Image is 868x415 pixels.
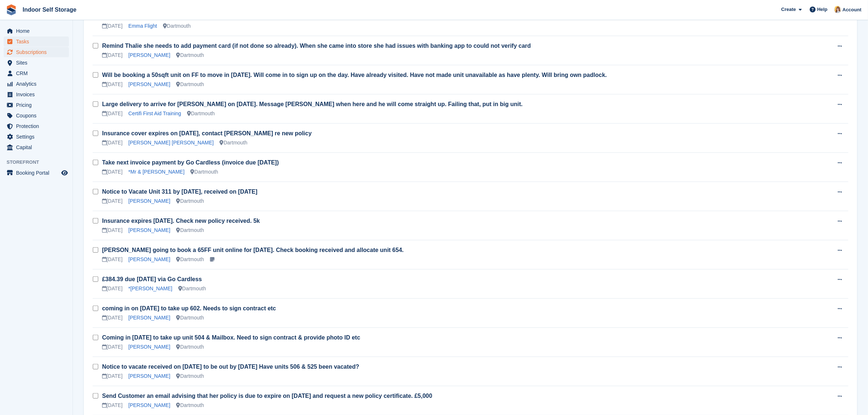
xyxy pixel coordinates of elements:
span: Coupons [16,110,60,121]
a: menu [4,36,69,47]
div: [DATE] [102,343,122,351]
a: [PERSON_NAME] [128,315,170,321]
a: Insurance cover expires on [DATE], contact [PERSON_NAME] re new policy [102,130,312,136]
a: [PERSON_NAME] [128,402,170,408]
a: Large delivery to arrive for [PERSON_NAME] on [DATE]. Message [PERSON_NAME] when here and he will... [102,101,523,107]
a: coming in on [DATE] to take up 602. Needs to sign contract etc [102,305,276,311]
div: Dartmouth [219,139,247,147]
a: [PERSON_NAME] [128,373,170,379]
div: Dartmouth [176,343,204,351]
span: Home [16,26,60,36]
a: menu [4,142,69,152]
a: menu [4,58,69,68]
a: Coming in [DATE] to take up unit 504 & Mailbox. Need to sign contract & provide photo ID etc [102,334,360,341]
a: [PERSON_NAME] going to book a 65FF unit online for [DATE]. Check booking received and allocate un... [102,247,404,253]
div: [DATE] [102,139,122,147]
div: Dartmouth [178,285,206,292]
a: Certifi First Aid Training [128,110,181,116]
span: Capital [16,142,60,152]
div: Dartmouth [163,22,191,30]
span: Create [781,6,796,13]
a: Take next invoice payment by Go Cardless (invoice due [DATE]) [102,159,279,166]
a: Notice to vacate received on [DATE] to be out by [DATE] Have units 506 & 525 been vacated? [102,364,359,370]
a: Insurance expires [DATE]. Check new policy received. 5k [102,218,260,224]
div: Dartmouth [176,51,204,59]
a: [PERSON_NAME] [128,227,170,233]
span: Sites [16,58,60,68]
div: [DATE] [102,314,122,322]
div: Dartmouth [176,197,204,205]
a: Indoor Self Storage [20,4,79,16]
a: Remind Thalie she needs to add payment card (if not done so already). When she came into store sh... [102,43,531,49]
span: Tasks [16,36,60,47]
a: [PERSON_NAME] [128,52,170,58]
span: Help [817,6,828,13]
a: menu [4,121,69,131]
div: [DATE] [102,197,122,205]
span: Settings [16,132,60,142]
a: menu [4,47,69,57]
div: [DATE] [102,51,122,59]
span: Storefront [7,159,73,166]
div: Dartmouth [176,81,204,88]
a: Will be booking a 50sqft unit on FF to move in [DATE]. Will come in to sign up on the day. Have a... [102,72,607,78]
a: menu [4,68,69,78]
div: Dartmouth [187,110,215,117]
span: Protection [16,121,60,131]
div: [DATE] [102,81,122,88]
div: [DATE] [102,285,122,292]
span: Pricing [16,100,60,110]
a: *[PERSON_NAME] [128,286,172,291]
span: Subscriptions [16,47,60,57]
div: [DATE] [102,168,122,176]
div: [DATE] [102,226,122,234]
div: Dartmouth [190,168,218,176]
div: Dartmouth [176,402,204,409]
a: menu [4,89,69,100]
a: menu [4,100,69,110]
span: Analytics [16,79,60,89]
a: Send Customer an email advising that her policy is due to expire on [DATE] and request a new poli... [102,393,432,399]
a: menu [4,110,69,121]
div: [DATE] [102,110,122,117]
a: [PERSON_NAME] [128,344,170,350]
a: menu [4,168,69,178]
span: Invoices [16,89,60,100]
a: [PERSON_NAME] [PERSON_NAME] [128,140,214,146]
span: CRM [16,68,60,78]
a: [PERSON_NAME] [128,81,170,87]
div: Dartmouth [176,256,204,263]
a: £384.39 due [DATE] via Go Cardless [102,276,202,282]
span: Account [842,6,861,13]
a: *Mr & [PERSON_NAME] [128,169,184,175]
a: [PERSON_NAME] [128,198,170,204]
img: stora-icon-8386f47178a22dfd0bd8f6a31ec36ba5ce8667c1dd55bd0f319d3a0aa187defe.svg [6,4,17,15]
img: Joanne Smith [834,6,841,13]
a: [PERSON_NAME] [128,256,170,262]
div: Dartmouth [176,226,204,234]
div: [DATE] [102,256,122,263]
a: Notice to Vacate Unit 311 by [DATE], received on [DATE] [102,189,257,195]
a: Emma Flight [128,23,157,29]
div: Dartmouth [176,314,204,322]
span: Booking Portal [16,168,60,178]
div: [DATE] [102,22,122,30]
a: menu [4,79,69,89]
div: [DATE] [102,402,122,409]
a: menu [4,26,69,36]
div: [DATE] [102,372,122,380]
a: Preview store [60,168,69,177]
a: menu [4,132,69,142]
div: Dartmouth [176,372,204,380]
